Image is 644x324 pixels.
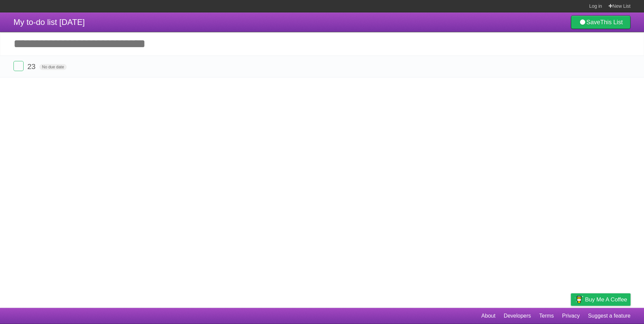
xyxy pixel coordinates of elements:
label: Done [13,61,24,71]
a: SaveThis List [571,15,631,29]
a: Buy me a coffee [571,293,631,306]
span: My to-do list [DATE] [13,18,85,27]
span: 23 [27,62,37,71]
span: No due date [39,64,67,70]
a: Terms [539,310,554,322]
a: Privacy [562,310,580,322]
img: Buy me a coffee [574,294,583,305]
a: Developers [504,310,531,322]
a: Suggest a feature [588,310,631,322]
a: About [481,310,495,322]
span: Buy me a coffee [585,294,627,305]
b: This List [600,19,623,26]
